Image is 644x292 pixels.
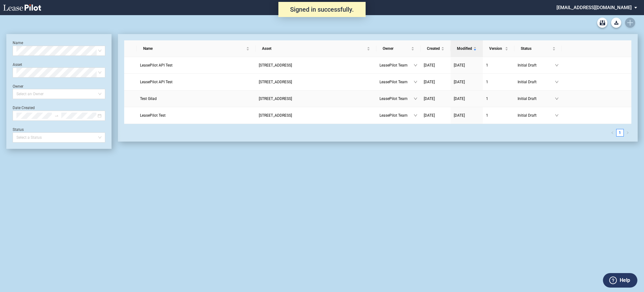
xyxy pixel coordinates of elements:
[603,63,607,68] span: share-alt
[13,106,35,110] label: Date Created
[489,45,504,52] span: Version
[380,62,414,68] span: LeasePilot Team
[259,79,373,85] a: [STREET_ADDRESS]
[486,80,488,84] span: 1
[451,40,483,57] th: Modified
[454,113,465,118] span: [DATE]
[421,40,451,57] th: Created
[486,96,488,101] span: 1
[454,96,465,101] span: [DATE]
[256,40,376,57] th: Asset
[424,96,435,101] span: [DATE]
[518,62,555,68] span: Initial Draft
[259,96,373,102] a: [STREET_ADDRESS]
[140,96,252,102] a: Test Gilad
[603,80,607,85] span: share-alt
[486,79,511,85] a: 1
[624,129,631,137] button: right
[624,129,631,137] li: Next Page
[594,63,598,67] span: download
[143,45,245,52] span: Name
[259,113,292,118] span: 109 State Street
[483,40,514,57] th: Version
[521,45,551,52] span: Status
[518,96,555,102] span: Initial Draft
[259,96,292,101] span: 109 State Street
[380,112,414,119] span: LeasePilot Team
[427,45,440,52] span: Created
[259,80,292,84] span: 109 State Street
[140,79,252,85] a: LeasePilot API Test
[514,40,562,57] th: Status
[424,63,435,67] span: [DATE]
[586,97,590,101] span: edit
[424,80,435,84] span: [DATE]
[140,80,173,84] span: LeasePilot API Test
[603,273,637,288] button: Help
[380,79,414,85] span: LeasePilot Team
[586,63,590,67] span: edit
[454,62,480,68] a: [DATE]
[414,114,417,117] span: down
[383,45,410,52] span: Owner
[424,112,447,119] a: [DATE]
[486,63,488,67] span: 1
[414,63,417,67] span: down
[13,41,23,45] label: Name
[611,18,621,28] a: Download Blank Form
[586,114,590,117] span: edit
[13,84,23,89] label: Owner
[616,129,624,137] li: 1
[555,97,559,101] span: down
[424,113,435,118] span: [DATE]
[259,112,373,119] a: [STREET_ADDRESS]
[424,96,447,102] a: [DATE]
[457,45,472,52] span: Modified
[603,114,607,118] span: share-alt
[278,2,366,17] div: Signed in successfully.
[454,96,480,102] a: [DATE]
[620,276,630,284] label: Help
[586,80,590,84] span: edit
[555,63,559,67] span: down
[454,63,465,67] span: [DATE]
[609,129,616,137] li: Previous Page
[54,114,59,118] span: swap-right
[454,80,465,84] span: [DATE]
[140,62,252,68] a: LeasePilot API Test
[13,127,24,132] label: Status
[603,97,607,101] span: share-alt
[54,114,59,118] span: to
[13,62,22,67] label: Asset
[486,62,511,68] a: 1
[140,63,173,67] span: LeasePilot API Test
[609,129,616,137] button: left
[259,63,292,67] span: 109 State Street
[376,40,421,57] th: Owner
[140,113,166,118] span: LeasePilot Test
[594,97,598,101] span: download
[518,79,555,85] span: Initial Draft
[555,114,559,117] span: down
[424,62,447,68] a: [DATE]
[140,96,157,101] span: Test Gilad
[594,80,598,84] span: download
[594,114,598,117] span: download
[262,45,366,52] span: Asset
[518,112,555,119] span: Initial Draft
[414,97,417,101] span: down
[611,131,614,134] span: left
[597,18,607,28] a: Archive
[486,113,488,118] span: 1
[414,80,417,84] span: down
[140,112,252,119] a: LeasePilot Test
[137,40,256,57] th: Name
[486,96,511,102] a: 1
[259,62,373,68] a: [STREET_ADDRESS]
[424,79,447,85] a: [DATE]
[617,129,623,136] a: 1
[454,112,480,119] a: [DATE]
[486,112,511,119] a: 1
[626,131,629,134] span: right
[454,79,480,85] a: [DATE]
